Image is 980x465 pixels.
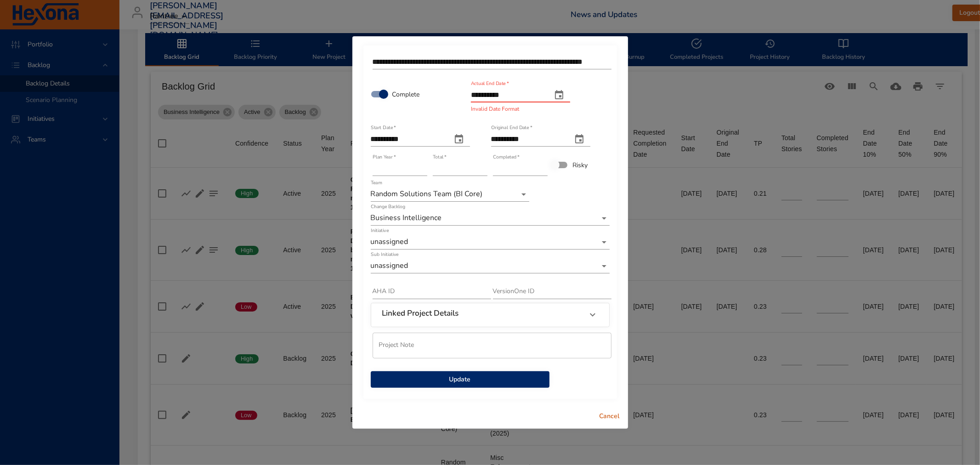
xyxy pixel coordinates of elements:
label: Actual End Date [471,81,509,86]
div: unassigned [371,259,610,273]
label: Completed [493,155,520,160]
span: Cancel [599,411,621,422]
button: original end date [568,128,590,150]
p: Invalid Date Format [471,106,570,112]
button: actual end date [548,84,570,106]
span: Complete [392,90,420,99]
label: Original End Date [491,125,532,130]
h6: Linked Project Details [382,309,459,318]
label: Sub Initiative [371,252,399,257]
div: Business Intelligence [371,211,610,226]
button: Update [371,371,549,388]
label: Change Backlog [371,204,405,210]
div: Linked Project Details [371,303,609,326]
label: Team [371,181,382,186]
button: start date [448,128,470,150]
button: Cancel [595,408,624,425]
label: Plan Year [373,155,396,160]
div: Random Solutions Team (BI Core) [371,187,529,202]
label: Initiative [371,228,389,233]
span: Risky [573,160,588,170]
label: Start Date [371,125,396,130]
div: unassigned [371,235,610,250]
span: Update [378,374,542,386]
label: Total [433,155,447,160]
